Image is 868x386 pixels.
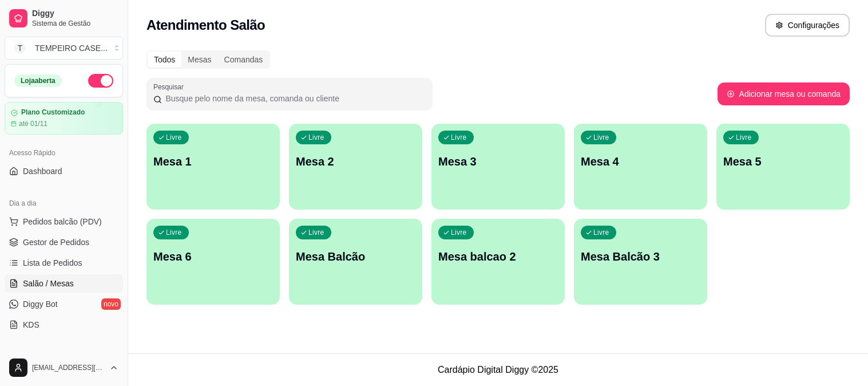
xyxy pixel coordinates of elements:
[308,228,324,237] p: Livre
[5,354,123,381] button: [EMAIL_ADDRESS][DOMAIN_NAME]
[308,133,324,142] p: Livre
[431,219,565,305] button: LivreMesa balcao 2
[128,353,868,386] footer: Cardápio Digital Diggy © 2025
[5,212,123,231] button: Pedidos balcão (PDV)
[181,52,217,68] div: Mesas
[289,219,422,305] button: LivreMesa Balcão
[14,42,26,54] span: T
[19,119,47,128] article: até 01/11
[5,5,123,32] a: DiggySistema de Gestão
[146,219,280,305] button: LivreMesa 6
[5,295,123,313] a: Diggy Botnovo
[5,194,123,212] div: Dia a dia
[153,82,188,92] label: Pesquisar
[723,153,843,170] p: Mesa 5
[5,348,123,366] div: Catálogo
[14,74,62,87] div: Loja aberta
[431,124,565,210] button: LivreMesa 3
[736,133,752,142] p: Livre
[438,249,558,265] p: Mesa balcao 2
[451,228,467,237] p: Livre
[716,124,850,210] button: LivreMesa 5
[581,249,700,265] p: Mesa Balcão 3
[23,166,62,177] span: Dashboard
[162,93,426,104] input: Pesquisar
[5,37,123,60] button: Select a team
[5,144,123,162] div: Acesso Rápido
[296,153,415,170] p: Mesa 2
[289,124,422,210] button: LivreMesa 2
[166,228,182,237] p: Livre
[23,216,102,227] span: Pedidos balcão (PDV)
[23,278,74,289] span: Salão / Mesas
[718,82,850,105] button: Adicionar mesa ou comanda
[146,124,280,210] button: LivreMesa 1
[153,249,273,265] p: Mesa 6
[32,363,105,372] span: [EMAIL_ADDRESS][DOMAIN_NAME]
[148,52,181,68] div: Todos
[32,9,118,19] span: Diggy
[593,228,609,237] p: Livre
[451,133,467,142] p: Livre
[593,133,609,142] p: Livre
[35,42,108,54] div: TEMPEIRO CASE ...
[5,254,123,272] a: Lista de Pedidos
[5,102,123,135] a: Plano Customizadoaté 01/11
[581,153,700,170] p: Mesa 4
[438,153,558,170] p: Mesa 3
[296,249,415,265] p: Mesa Balcão
[5,233,123,251] a: Gestor de Pedidos
[574,124,707,210] button: LivreMesa 4
[21,108,85,117] article: Plano Customizado
[574,219,707,305] button: LivreMesa Balcão 3
[5,162,123,180] a: Dashboard
[23,257,82,269] span: Lista de Pedidos
[765,14,850,37] button: Configurações
[23,319,39,330] span: KDS
[23,237,89,248] span: Gestor de Pedidos
[218,52,269,68] div: Comandas
[146,16,265,34] h2: Atendimento Salão
[23,298,58,310] span: Diggy Bot
[32,19,118,28] span: Sistema de Gestão
[88,74,113,88] button: Alterar Status
[5,316,123,334] a: KDS
[166,133,182,142] p: Livre
[5,274,123,293] a: Salão / Mesas
[153,153,273,170] p: Mesa 1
